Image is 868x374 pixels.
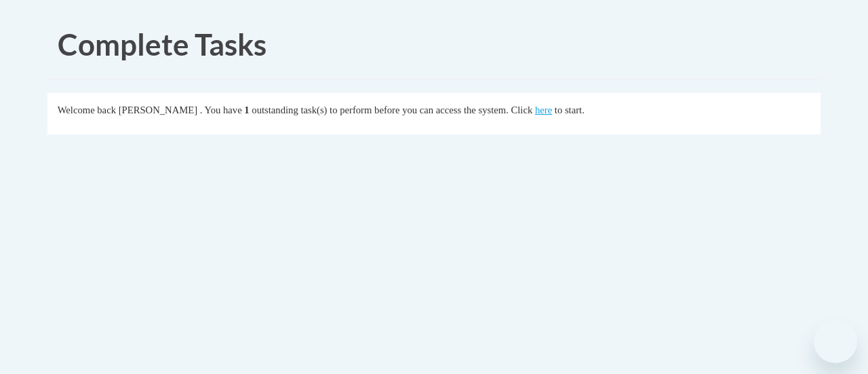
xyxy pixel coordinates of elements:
[535,105,552,115] a: here
[58,26,267,62] span: Complete Tasks
[814,320,857,363] iframe: Button to launch messaging window
[252,105,532,115] span: outstanding task(s) to perform before you can access the system. Click
[200,105,242,115] span: . You have
[555,105,585,115] span: to start.
[244,105,249,115] span: 1
[119,105,197,115] span: [PERSON_NAME]
[58,105,116,115] span: Welcome back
